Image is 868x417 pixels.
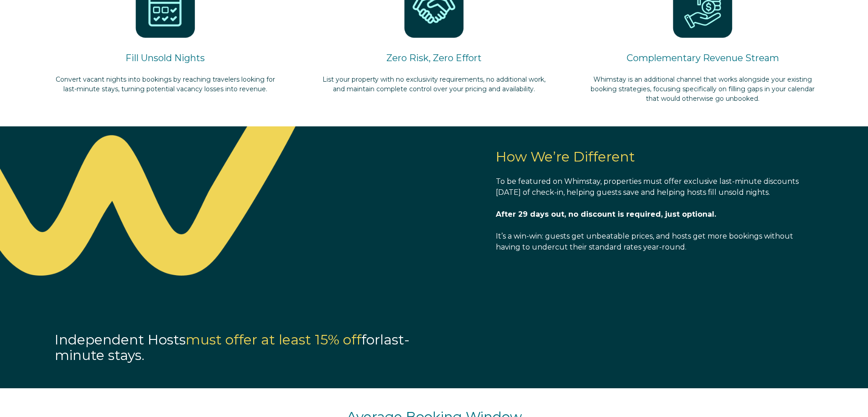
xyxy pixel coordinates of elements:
[186,331,361,348] span: must offer at least 15% off
[496,177,799,197] span: To be featured on Whimstay, properties must offer exclusive last-minute discounts [DATE] of check...
[496,210,716,219] span: After 29 days out, no discount is required, just optional.
[496,232,793,251] span: It’s a win-win: guests get unbeatable prices, and hosts get more bookings without having to under...
[322,75,546,93] span: List your property with no exclusivity requirements, no additional work, and maintain complete co...
[55,331,410,364] span: last-minute stays.
[125,52,205,63] span: Fill Unsold Nights
[591,75,815,103] span: Whimstay is an additional channel that works alongside your existing booking strategies, focusing...
[386,52,482,63] span: Zero Risk, Zero Effort
[55,331,380,348] span: Independent Hosts for
[627,52,779,63] span: Complementary Revenue Stream
[56,75,275,93] span: Convert vacant nights into bookings by reaching travelers looking for last-minute stays, turning ...
[496,148,635,165] span: How We’re Different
